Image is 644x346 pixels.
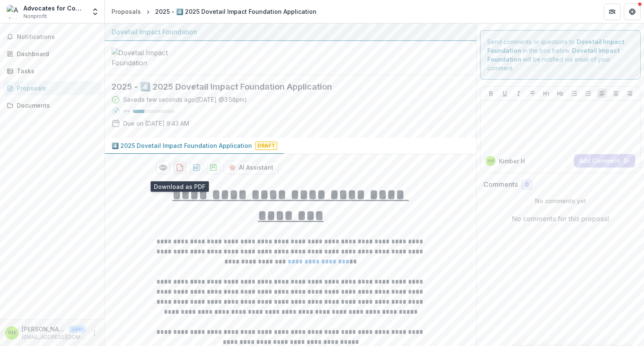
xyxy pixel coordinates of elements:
[3,47,101,61] a: Dashboard
[525,181,529,188] span: 0
[112,48,195,68] img: Dovetail Impact Foundation
[555,88,565,98] button: Heading 2
[156,161,170,174] button: Preview 91aa803c-30e4-4574-a627-7e49e0a727ca-0.pdf
[541,88,551,98] button: Heading 1
[207,161,220,174] button: download-proposal
[624,3,641,20] button: Get Help
[597,88,607,98] button: Align Left
[486,88,496,98] button: Bold
[155,7,317,16] div: 2025 - 4️⃣ 2025 Dovetail Impact Foundation Application
[3,30,101,44] button: Notifications
[112,27,470,37] div: Dovetail Impact Foundation
[483,181,518,188] h2: Comments
[574,154,635,168] button: Add Comment
[604,3,621,20] button: Partners
[69,325,86,333] p: User
[23,13,47,20] span: Nonprofit
[22,333,86,341] p: [EMAIL_ADDRESS][DOMAIN_NAME]
[223,161,279,174] button: AI Assistant
[3,98,101,112] a: Documents
[123,95,247,104] div: Saved a few seconds ago ( [DATE] @ 3:58pm )
[112,141,252,150] p: 4️⃣ 2025 Dovetail Impact Foundation Application
[3,64,101,78] a: Tasks
[108,5,144,18] a: Proposals
[625,88,635,98] button: Align Right
[17,49,94,58] div: Dashboard
[17,34,98,41] span: Notifications
[22,325,65,333] p: [PERSON_NAME]
[500,88,510,98] button: Underline
[255,142,277,150] span: Draft
[89,328,99,338] button: More
[480,30,641,80] div: Send comments or questions to in the box below. will be notified via email of your comment.
[123,119,189,128] p: Due on [DATE] 9:43 AM
[23,4,86,13] div: Advocates for Community Transformation
[123,108,130,114] p: 27 %
[8,330,16,336] div: Kimber Hartmann
[17,101,94,110] div: Documents
[17,67,94,75] div: Tasks
[17,84,94,93] div: Proposals
[569,88,579,98] button: Bullet List
[3,81,101,95] a: Proposals
[488,159,494,163] div: Kimber Hartmann
[190,161,203,174] button: download-proposal
[108,5,320,18] nav: breadcrumb
[499,157,525,165] p: Kimber H
[7,5,20,18] img: Advocates for Community Transformation
[112,7,141,16] div: Proposals
[173,161,187,174] button: download-proposal
[527,88,538,98] button: Strike
[583,88,593,98] button: Ordered List
[512,214,609,224] p: No comments for this proposal
[483,196,637,205] p: No comments yet
[514,88,524,98] button: Italicize
[89,3,101,20] button: Open entity switcher
[611,88,621,98] button: Align Center
[112,82,456,92] h2: 2025 - 4️⃣ 2025 Dovetail Impact Foundation Application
